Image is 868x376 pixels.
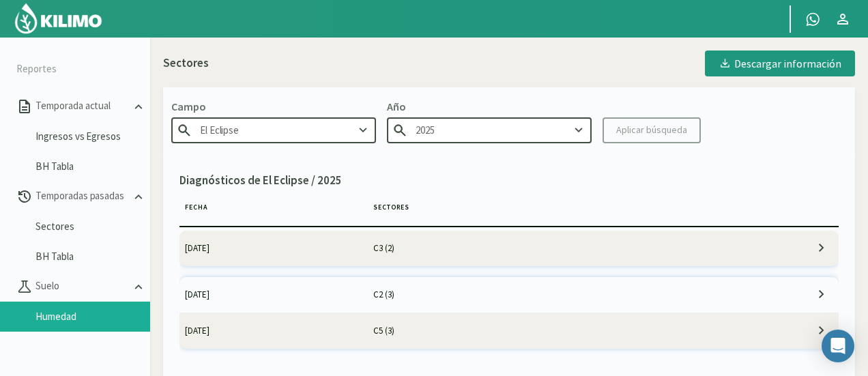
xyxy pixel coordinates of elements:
[163,55,209,72] p: Sectores
[179,197,368,227] th: Fecha
[179,172,839,190] p: Diagnósticos de El Eclipse / 2025
[368,313,744,348] td: C5 (3)
[719,57,841,70] div: Descargar información
[33,278,131,294] p: Suelo
[705,50,855,76] button: Descargar información
[368,197,744,227] th: Sectores
[387,98,592,115] p: Año
[33,98,131,114] p: Temporada actual
[179,231,368,266] td: [DATE]
[179,277,368,313] td: [DATE]
[14,2,103,35] img: Kilimo
[171,117,376,143] input: Escribe para buscar
[368,277,744,313] td: C2 (3)
[822,330,854,362] div: Open Intercom Messenger
[35,160,150,173] a: BH Tabla
[35,310,150,323] a: Humedad
[35,220,150,233] a: Sectores
[368,231,744,266] td: C3 (2)
[33,188,131,204] p: Temporadas pasadas
[171,98,376,115] p: Campo
[35,130,150,143] a: Ingresos vs Egresos
[179,313,368,348] td: [DATE]
[387,117,592,143] input: Escribe para buscar
[35,250,150,263] a: BH Tabla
